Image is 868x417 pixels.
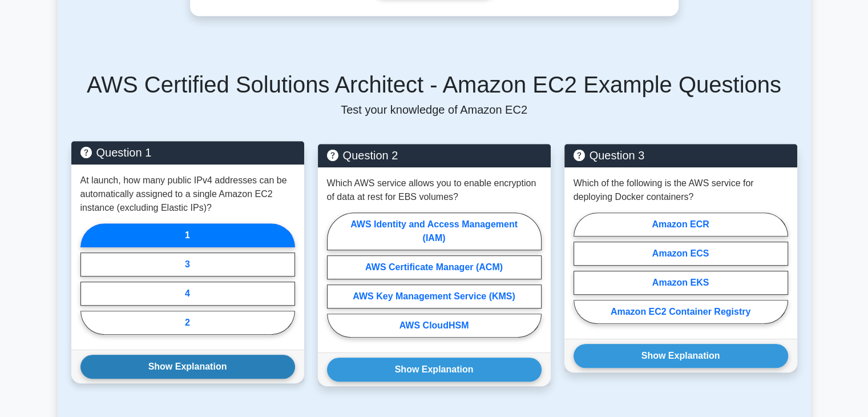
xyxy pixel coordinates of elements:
label: 4 [80,282,295,306]
label: 1 [80,223,295,247]
p: Test your knowledge of Amazon EC2 [71,103,797,117]
p: At launch, how many public IPv4 addresses can be automatically assigned to a single Amazon EC2 in... [80,174,295,215]
h5: Question 3 [574,149,788,162]
p: Which AWS service allows you to enable encryption of data at rest for EBS volumes? [327,177,542,204]
label: Amazon EKS [574,271,788,295]
label: 3 [80,252,295,276]
label: Amazon ECS [574,242,788,266]
label: Amazon EC2 Container Registry [574,300,788,324]
p: Which of the following is the AWS service for deploying Docker containers? [574,177,788,204]
h5: AWS Certified Solutions Architect - Amazon EC2 Example Questions [71,71,797,98]
h5: Question 1 [80,146,295,159]
label: AWS Key Management Service (KMS) [327,284,542,308]
label: AWS CloudHSM [327,314,542,338]
h5: Question 2 [327,149,542,162]
button: Show Explanation [574,344,788,368]
button: Show Explanation [80,355,295,379]
label: AWS Certificate Manager (ACM) [327,255,542,279]
label: AWS Identity and Access Management (IAM) [327,212,542,250]
button: Show Explanation [327,358,542,382]
label: Amazon ECR [574,212,788,236]
label: 2 [80,311,295,335]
